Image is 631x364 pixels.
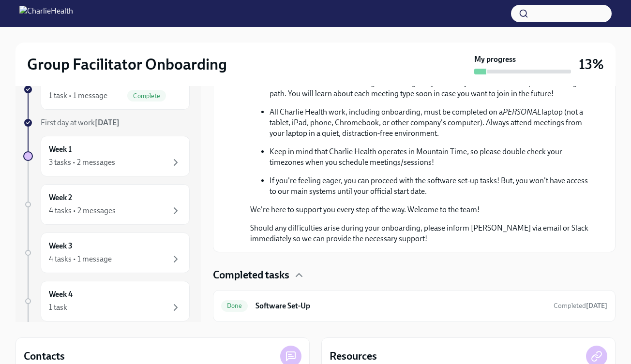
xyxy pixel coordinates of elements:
a: Week -11 task • 1 messageComplete [23,69,190,110]
div: 4 tasks • 2 messages [49,205,116,216]
strong: [DATE] [95,118,120,127]
h6: Software Set-Up [255,301,546,311]
span: September 22nd, 2025 07:29 [554,301,607,310]
h6: Week 4 [49,289,73,300]
div: Completed tasks [213,268,616,282]
strong: [DATE] [586,302,607,310]
h6: Week 2 [49,192,72,203]
a: Week 24 tasks • 2 messages [23,184,190,225]
h4: Resources [330,349,377,364]
p: Keep in mind that Charlie Health operates in Mountain Time, so please double check your timezones... [270,146,592,168]
div: 4 tasks • 1 message [49,254,112,264]
h4: Contacts [24,349,65,364]
a: DoneSoftware Set-UpCompleted[DATE] [221,298,607,314]
strong: My progress [474,54,516,65]
p: If you're feeling eager, you can proceed with the software set-up tasks! But, you won't have acce... [270,175,592,197]
a: Week 41 task [23,281,190,321]
a: First day at work[DATE] [23,117,190,128]
img: CharlieHealth [19,6,73,21]
a: Week 34 tasks • 1 message [23,233,190,273]
span: Complete [127,92,166,100]
span: First day at work [41,118,120,127]
a: Week 13 tasks • 2 messages [23,136,190,176]
div: 1 task • 1 message [49,90,107,101]
h6: Week 1 [49,144,72,155]
span: Done [221,302,248,309]
h3: 13% [579,56,604,73]
div: 1 task [49,302,67,313]
span: Completed [554,302,607,310]
div: 3 tasks • 2 messages [49,157,115,168]
h6: Week 3 [49,241,73,251]
em: PERSONAL [503,107,541,116]
h4: Completed tasks [213,268,289,282]
p: We're here to support you every step of the way. Welcome to the team! [250,204,592,215]
h2: Group Facilitator Onboarding [27,55,227,74]
p: Should any difficulties arise during your onboarding, please inform [PERSON_NAME] via email or Sl... [250,223,592,244]
p: All Charlie Health work, including onboarding, must be completed on a laptop (not a tablet, iPad,... [270,107,592,139]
